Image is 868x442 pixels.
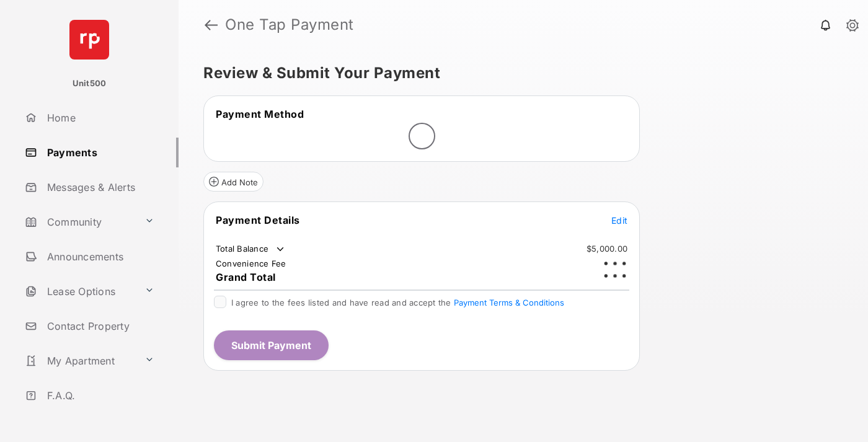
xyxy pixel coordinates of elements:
[216,214,300,226] span: Payment Details
[216,108,304,120] span: Payment Method
[214,330,329,360] button: Submit Payment
[20,207,139,237] a: Community
[20,172,179,202] a: Messages & Alerts
[225,17,354,32] strong: One Tap Payment
[20,242,179,272] a: Announcements
[231,298,564,307] span: I agree to the fees listed and have read and accept the
[73,77,107,90] p: Unit500
[20,138,179,167] a: Payments
[215,258,287,269] td: Convenience Fee
[611,215,627,226] span: Edit
[20,311,179,341] a: Contact Property
[20,103,179,133] a: Home
[203,172,263,192] button: Add Note
[611,214,627,226] button: Edit
[203,66,833,81] h5: Review & Submit Your Payment
[69,20,109,60] img: svg+xml;base64,PHN2ZyB4bWxucz0iaHR0cDovL3d3dy53My5vcmcvMjAwMC9zdmciIHdpZHRoPSI2NCIgaGVpZ2h0PSI2NC...
[586,243,628,254] td: $5,000.00
[20,276,139,306] a: Lease Options
[215,243,286,255] td: Total Balance
[216,271,276,283] span: Grand Total
[454,298,564,307] button: I agree to the fees listed and have read and accept the
[20,346,139,376] a: My Apartment
[20,381,179,410] a: F.A.Q.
